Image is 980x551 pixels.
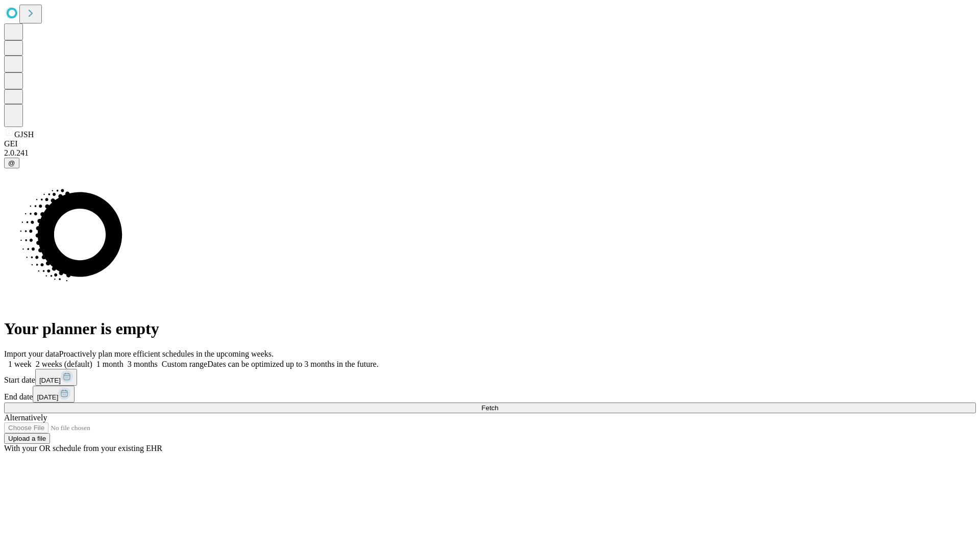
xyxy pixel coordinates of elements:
h1: Your planner is empty [4,319,976,338]
span: @ [8,159,15,167]
button: @ [4,158,19,168]
span: 3 months [128,360,158,368]
button: Fetch [4,403,976,413]
span: [DATE] [37,393,58,401]
span: Import your data [4,349,59,358]
div: GEI [4,139,976,148]
span: 1 week [8,360,32,368]
div: End date [4,386,976,403]
span: [DATE] [39,377,61,384]
div: Start date [4,369,976,386]
div: 2.0.241 [4,148,976,158]
button: [DATE] [35,369,77,386]
span: 1 month [96,360,124,368]
span: With your OR schedule from your existing EHR [4,444,162,453]
span: Fetch [481,404,498,412]
span: Alternatively [4,413,47,422]
span: 2 weeks (default) [36,360,92,368]
button: Upload a file [4,433,50,444]
button: [DATE] [33,386,75,403]
span: Proactively plan more efficient schedules in the upcoming weeks. [59,349,274,358]
span: Custom range [162,360,207,368]
span: GJSH [14,130,34,139]
span: Dates can be optimized up to 3 months in the future. [207,360,378,368]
